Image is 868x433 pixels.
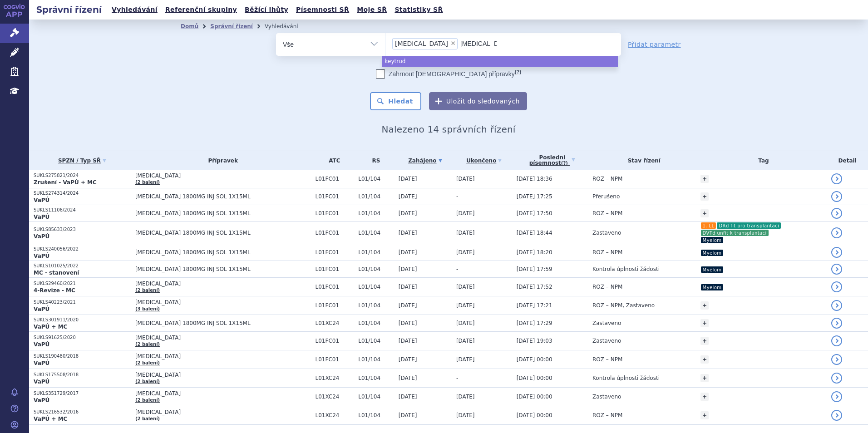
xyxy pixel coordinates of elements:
[135,398,160,403] a: (2 balení)
[399,394,417,400] span: [DATE]
[399,230,417,236] span: [DATE]
[592,210,622,216] span: ROZ – NPM
[135,353,311,359] span: [MEDICAL_DATA]
[131,151,311,170] th: Přípravek
[34,270,79,276] strong: MC - stanovení
[399,154,452,167] a: Zahájeno
[358,320,394,326] span: L01/104
[135,335,311,341] span: [MEDICAL_DATA]
[34,226,131,233] p: SUKLS85633/2023
[456,193,458,200] span: -
[293,4,352,16] a: Písemnosti SŘ
[135,379,160,384] a: (2 balení)
[700,337,709,345] a: +
[316,302,354,309] span: L01FC01
[34,390,131,397] p: SUKLS351729/2017
[460,38,498,49] input: [MEDICAL_DATA]
[700,355,709,364] a: +
[456,320,475,326] span: [DATE]
[135,266,311,272] span: [MEDICAL_DATA] 1800MG INJ SOL 1X15ML
[517,230,552,236] span: [DATE] 18:44
[34,397,49,403] strong: VaPÚ
[456,176,475,182] span: [DATE]
[316,394,354,400] span: L01XC24
[358,412,394,418] span: L01/104
[831,300,842,311] a: detail
[358,193,394,200] span: L01/104
[399,176,417,182] span: [DATE]
[392,38,458,49] li: darzalex
[392,4,445,16] a: Statistiky SŘ
[517,176,552,182] span: [DATE] 18:36
[399,320,417,326] span: [DATE]
[34,379,49,385] strong: VaPÚ
[628,40,681,49] a: Přidat parametr
[701,284,724,290] i: Myelom
[34,360,49,366] strong: VaPÚ
[316,266,354,272] span: L01FC01
[34,197,49,203] strong: VaPÚ
[316,249,354,256] span: L01FC01
[34,324,67,330] strong: VaPÚ + MC
[34,335,131,341] p: SUKLS91625/2020
[592,412,622,418] span: ROZ – NPM
[135,249,311,256] span: [MEDICAL_DATA] 1800MG INJ SOL 1X15ML
[517,412,552,418] span: [DATE] 00:00
[456,356,475,363] span: [DATE]
[135,280,311,287] span: [MEDICAL_DATA]
[316,338,354,344] span: L01FC01
[135,299,311,305] span: [MEDICAL_DATA]
[265,20,310,33] li: Vyhledávání
[34,172,131,179] p: SUKLS275821/2024
[515,69,521,75] abbr: (?)
[517,356,552,363] span: [DATE] 00:00
[29,3,109,16] h2: Správní řízení
[34,416,67,422] strong: VaPÚ + MC
[135,180,160,185] a: (2 balení)
[831,410,842,421] a: detail
[135,409,311,415] span: [MEDICAL_DATA]
[831,281,842,292] a: detail
[34,214,49,220] strong: VaPÚ
[370,92,421,110] button: Hledat
[34,341,49,348] strong: VaPÚ
[831,247,842,258] a: detail
[831,208,842,219] a: detail
[700,393,709,401] a: +
[701,237,724,243] i: Myelom
[135,416,160,421] a: (2 balení)
[701,230,769,236] i: DVTd unfit k transplantaci
[696,151,827,170] th: Tag
[34,353,131,359] p: SUKLS190480/2018
[135,360,160,365] a: (2 balení)
[135,288,160,293] a: (2 balení)
[399,210,417,216] span: [DATE]
[831,191,842,202] a: detail
[358,249,394,256] span: L01/104
[588,151,696,170] th: Stav řízení
[34,246,131,252] p: SUKLS240056/2022
[517,193,552,200] span: [DATE] 17:25
[311,151,354,170] th: ATC
[456,394,475,400] span: [DATE]
[561,161,568,166] abbr: (?)
[34,253,49,259] strong: VaPÚ
[456,412,475,418] span: [DATE]
[517,302,552,309] span: [DATE] 17:21
[592,394,621,400] span: Zastaveno
[399,375,417,381] span: [DATE]
[34,287,75,294] strong: 4-Revize - MC
[701,266,724,273] i: Myelom
[210,23,253,30] a: Správní řízení
[34,372,131,378] p: SUKLS175508/2018
[358,210,394,216] span: L01/104
[592,193,620,200] span: Přerušeno
[135,320,311,326] span: [MEDICAL_DATA] 1800MG INJ SOL 1X15ML
[517,284,552,290] span: [DATE] 17:52
[592,320,621,326] span: Zastaveno
[358,302,394,309] span: L01/104
[34,190,131,197] p: SUKLS274314/2024
[456,284,475,290] span: [DATE]
[34,263,131,269] p: SUKLS101025/2022
[701,222,716,229] i: 1. LL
